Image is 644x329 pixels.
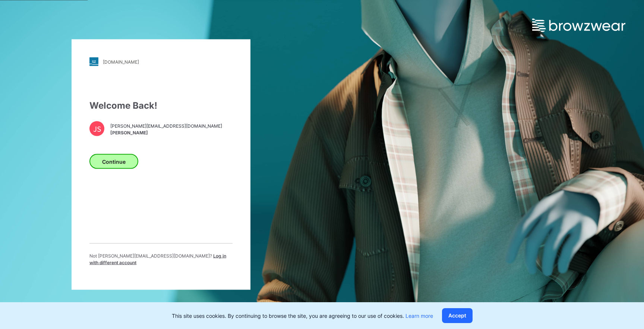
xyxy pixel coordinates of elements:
span: [PERSON_NAME][EMAIL_ADDRESS][DOMAIN_NAME] [110,122,222,129]
p: Not [PERSON_NAME][EMAIL_ADDRESS][DOMAIN_NAME] ? [89,253,233,266]
div: JS [89,121,104,136]
p: This site uses cookies. By continuing to browse the site, you are agreeing to our use of cookies. [172,312,433,320]
img: browzwear-logo.e42bd6dac1945053ebaf764b6aa21510.svg [532,19,625,32]
a: Learn more [405,313,433,319]
div: [DOMAIN_NAME] [103,59,139,64]
a: [DOMAIN_NAME] [89,57,233,66]
button: Accept [442,308,473,323]
div: Welcome Back! [89,99,233,112]
button: Continue [89,154,138,169]
span: [PERSON_NAME] [110,129,222,136]
img: stylezone-logo.562084cfcfab977791bfbf7441f1a819.svg [89,57,98,66]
